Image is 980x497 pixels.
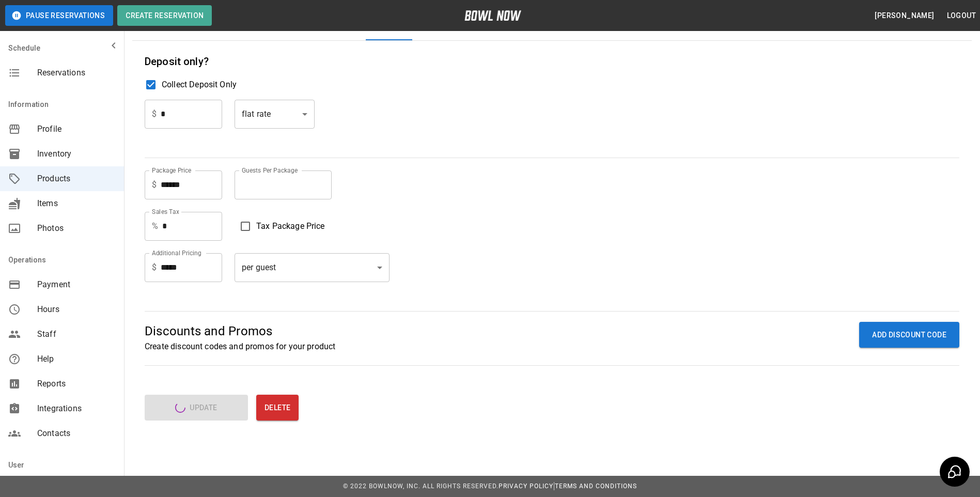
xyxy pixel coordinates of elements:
[37,148,116,160] span: Inventory
[5,5,113,26] button: Pause Reservations
[37,197,116,210] span: Items
[37,278,116,291] span: Payment
[145,53,959,70] h6: Deposit only?
[117,5,212,26] button: Create Reservation
[499,483,553,490] a: Privacy Policy
[235,170,332,199] input: Guests Per Package
[152,261,157,274] p: $
[37,427,116,440] span: Contacts
[37,303,116,316] span: Hours
[37,173,116,185] span: Products
[235,253,390,282] div: per guest
[555,483,637,490] a: Terms and Conditions
[859,322,959,348] button: ADD DISCOUNT CODE
[152,220,158,232] p: %
[37,402,116,415] span: Integrations
[464,10,521,21] img: logo
[152,179,157,191] p: $
[870,6,938,25] button: [PERSON_NAME]
[37,222,116,235] span: Photos
[256,395,299,421] button: Delete
[162,79,237,91] span: Collect Deposit Only
[943,6,980,25] button: Logout
[256,220,325,232] span: Tax Package Price
[37,123,116,135] span: Profile
[37,328,116,340] span: Staff
[37,353,116,365] span: Help
[235,100,315,129] div: flat rate
[37,378,116,390] span: Reports
[145,322,335,340] p: Discounts and Promos
[37,67,116,79] span: Reservations
[145,340,335,353] p: Create discount codes and promos for your product
[343,483,499,490] span: © 2022 BowlNow, Inc. All Rights Reserved.
[152,108,157,120] p: $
